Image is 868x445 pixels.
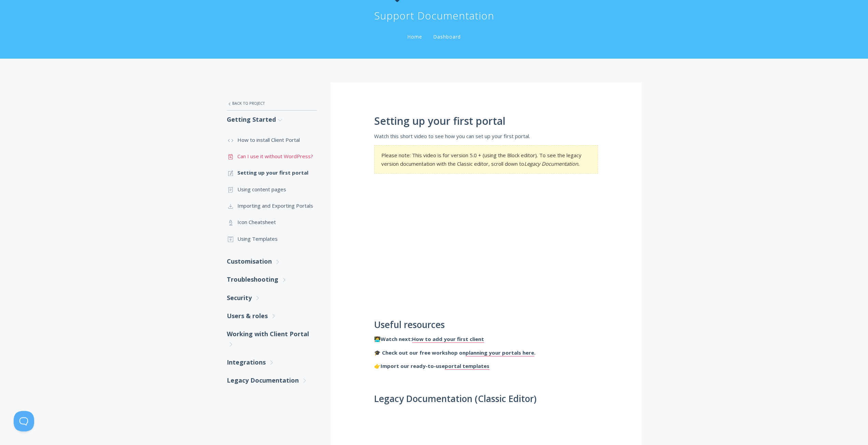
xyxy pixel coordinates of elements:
h1: Support Documentation [374,9,494,23]
a: Importing and Exporting Portals [227,197,317,214]
h1: Setting up your first portal [374,115,598,127]
a: How to install Client Portal [227,132,317,148]
a: Security [227,289,317,307]
a: Using content pages [227,181,317,197]
section: Please note: This video is for version 5.0 + (using the Block editor). To see the legacy version ... [374,145,598,174]
iframe: Toggle Customer Support [14,411,34,431]
iframe: Setting Up Your First Client Portal [374,184,598,310]
strong: 🎓 Check out our free workshop on . [374,349,535,356]
p: 👩‍💻 [374,335,598,343]
a: Users & roles [227,307,317,325]
p: 👉 [374,362,598,370]
a: Can I use it without WordPress? [227,148,317,164]
a: How to add your first client [412,336,484,343]
strong: Import our ready-to-use [381,362,489,370]
a: portal templates [445,362,489,370]
a: Customisation [227,252,317,270]
a: Using Templates [227,231,317,247]
em: Legacy Documentation. [524,160,579,167]
a: Integrations [227,353,317,371]
a: Working with Client Portal [227,325,317,353]
h2: Legacy Documentation (Classic Editor) [374,394,598,404]
h2: Useful resources [374,320,598,330]
a: Icon Cheatsheet [227,214,317,230]
a: Back to Project [227,96,317,110]
a: Dashboard [432,33,462,40]
strong: Watch next: [381,336,484,343]
a: planning your portals here [466,349,534,356]
a: Legacy Documentation [227,371,317,389]
a: Setting up your first portal [227,164,317,181]
a: Troubleshooting [227,270,317,288]
a: Getting Started [227,110,317,129]
p: Watch this short video to see how you can set up your first portal. [374,132,598,140]
a: Home [406,33,424,40]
